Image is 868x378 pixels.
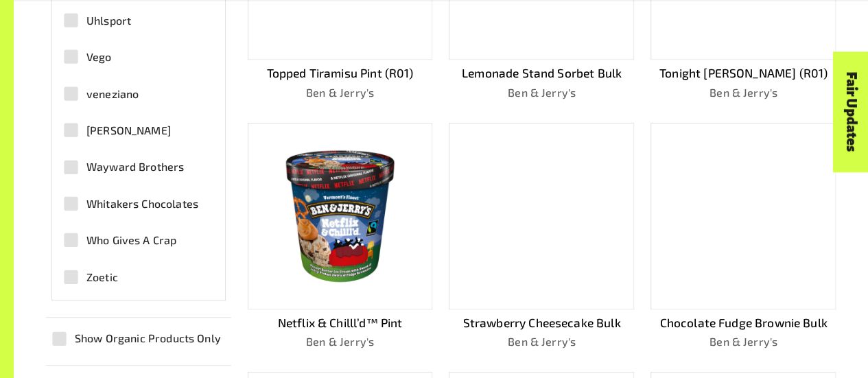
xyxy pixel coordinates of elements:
[449,64,634,82] p: Lemonade Stand Sorbet Bulk
[75,330,221,346] span: Show Organic Products Only
[86,122,171,139] span: [PERSON_NAME]
[86,49,112,65] span: Vego
[449,314,634,332] p: Strawberry Cheesecake Bulk
[449,123,634,351] a: Strawberry Cheesecake BulkBen & Jerry's
[86,232,176,248] span: Who Gives A Crap
[650,64,836,82] p: Tonight [PERSON_NAME] (R01)
[650,84,836,101] p: Ben & Jerry's
[86,12,131,29] span: Uhlsport
[650,123,836,351] a: Chocolate Fudge Brownie BulkBen & Jerry's
[86,196,198,212] span: Whitakers Chocolates
[650,314,836,332] p: Chocolate Fudge Brownie Bulk
[248,123,433,351] a: Netflix & Chilll’d™ PintBen & Jerry's
[86,86,139,102] span: veneziano
[449,84,634,101] p: Ben & Jerry's
[248,84,433,101] p: Ben & Jerry's
[248,314,433,332] p: Netflix & Chilll’d™ Pint
[86,269,118,285] span: Zoetic
[650,333,836,350] p: Ben & Jerry's
[86,158,184,175] span: Wayward Brothers
[248,64,433,82] p: Topped Tiramisu Pint (R01)
[248,333,433,350] p: Ben & Jerry's
[449,333,634,350] p: Ben & Jerry's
